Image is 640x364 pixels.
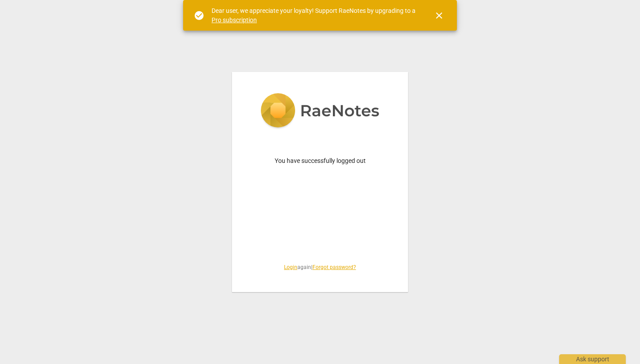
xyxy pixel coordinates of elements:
[212,6,418,24] div: Dear user, we appreciate your loyalty! Support RaeNotes by upgrading to a
[253,156,387,166] p: You have successfully logged out
[212,16,257,24] a: Pro subscription
[253,264,387,271] span: again |
[428,5,450,26] button: Close
[559,354,626,364] div: Ask support
[194,10,204,21] span: check_circle
[284,264,297,270] a: Login
[312,264,356,270] a: Forgot password?
[260,93,380,130] img: 5ac2273c67554f335776073100b6d88f.svg
[434,10,444,21] span: close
